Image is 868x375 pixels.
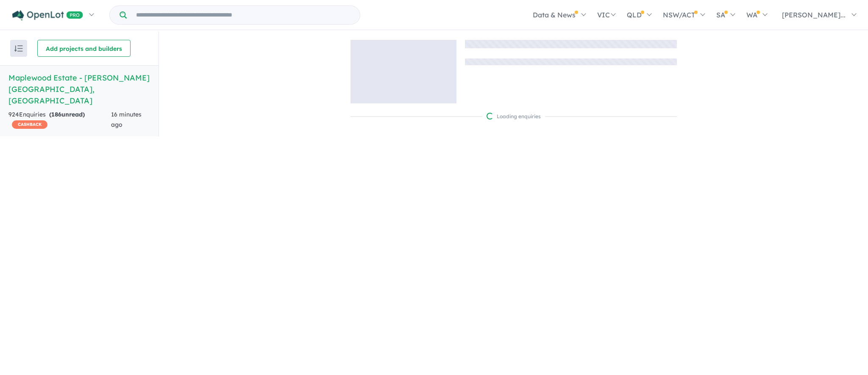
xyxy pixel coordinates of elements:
[14,45,23,52] img: sort.svg
[782,11,846,19] span: [PERSON_NAME]...
[8,110,111,130] div: 924 Enquir ies
[12,120,47,129] span: CASHBACK
[487,112,541,121] div: Loading enquiries
[12,10,83,21] img: Openlot PRO Logo White
[51,111,61,118] span: 186
[111,111,142,128] span: 16 minutes ago
[37,40,131,57] button: Add projects and builders
[49,111,85,118] strong: ( unread)
[8,72,150,106] h5: Maplewood Estate - [PERSON_NAME][GEOGRAPHIC_DATA] , [GEOGRAPHIC_DATA]
[128,6,358,24] input: Try estate name, suburb, builder or developer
